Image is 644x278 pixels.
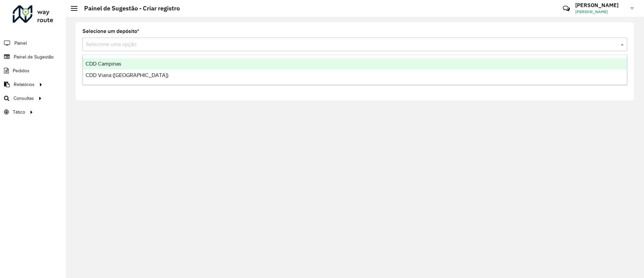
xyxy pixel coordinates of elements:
span: CDD Campinas [86,61,121,67]
ng-dropdown-panel: Options list [83,54,627,85]
span: Relatórios [14,81,35,88]
span: Tático [13,109,25,116]
a: Contato Rápido [559,1,574,16]
span: [PERSON_NAME] [575,9,626,15]
h3: [PERSON_NAME] [575,2,626,8]
span: Pedidos [13,67,30,74]
span: Painel de Sugestão [14,53,54,61]
label: Selecione um depósito [83,27,139,35]
h2: Painel de Sugestão - Criar registro [77,5,180,12]
span: CDD Viana ([GEOGRAPHIC_DATA]) [86,72,168,78]
span: Painel [14,40,27,47]
span: Consultas [13,95,34,102]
